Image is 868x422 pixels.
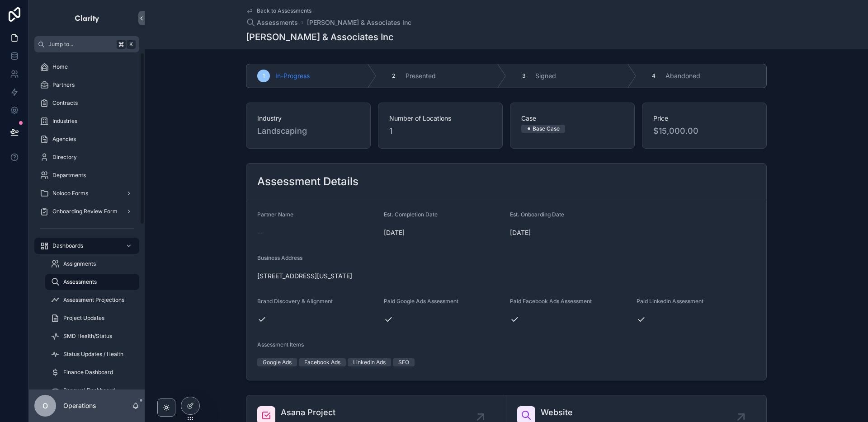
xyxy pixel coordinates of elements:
span: Business Address [257,254,302,261]
span: SMD Health/Status [63,333,112,340]
a: Partners [34,77,139,93]
span: 4 [652,72,656,80]
span: Paid Facebook Ads Assessment [510,298,592,305]
span: 3 [522,72,525,80]
span: Agencies [52,136,76,143]
a: Directory [34,149,139,165]
span: Back to Assessments [257,7,311,14]
span: Onboarding Review Form [52,208,118,215]
span: Website [541,406,573,419]
span: Case [521,114,623,123]
img: App logo [74,11,100,25]
span: Industries [52,117,77,125]
span: $15,000.00 [653,125,755,137]
span: Presented [406,71,436,80]
span: 2 [392,72,395,80]
a: Assignments [45,256,139,272]
span: Dashboards [52,242,83,249]
a: Finance Dashboard [45,364,139,380]
div: ⚫ Base Case [527,125,560,133]
div: LinkedIn Ads [353,358,386,366]
a: SMD Health/Status [45,328,139,344]
span: Landscaping [257,125,359,137]
span: Assessment Projections [63,296,124,304]
span: [DATE] [510,228,629,237]
span: Status Updates / Health [63,351,123,358]
span: Paid LinkedIn Assessment [637,298,703,305]
span: -- [257,228,263,237]
a: Assessments [45,274,139,290]
span: Renewal Dashboard [63,387,115,394]
a: Back to Assessments [246,7,311,14]
a: Dashboards [34,238,139,254]
a: [PERSON_NAME] & Associates Inc [307,18,411,27]
span: Jump to... [48,41,113,48]
span: Assignments [63,260,96,267]
div: Google Ads [263,358,292,366]
h1: [PERSON_NAME] & Associates Inc [246,31,394,43]
span: Abandoned [665,71,700,80]
a: Renewal Dashboard [45,382,139,399]
span: Price [653,114,755,123]
a: Onboarding Review Form [34,203,139,220]
div: Facebook Ads [304,358,340,366]
a: Contracts [34,95,139,111]
span: [DATE] [384,228,503,237]
span: Paid Google Ads Assessment [384,298,458,305]
span: Est. Completion Date [384,211,438,218]
span: Assessments [63,278,97,286]
a: Status Updates / Health [45,346,139,362]
a: Assessment Projections [45,292,139,308]
a: Project Updates [45,310,139,326]
h2: Assessment Details [257,174,359,189]
span: Contracts [52,99,78,107]
span: Est. Onboarding Date [510,211,564,218]
span: Partners [52,81,75,89]
span: Noloco Forms [52,190,88,197]
a: Agencies [34,131,139,147]
span: Number of Locations [389,114,491,123]
span: Assessments [257,18,298,27]
a: Departments [34,167,139,183]
div: scrollable content [29,52,145,389]
button: Jump to...K [34,36,139,52]
a: Home [34,59,139,75]
span: Partner Name [257,211,293,218]
a: Noloco Forms [34,185,139,202]
p: Operations [63,401,96,410]
span: 1 [263,72,265,80]
span: Signed [535,71,556,80]
span: In-Progress [275,71,310,80]
span: [STREET_ADDRESS][US_STATE] [257,272,755,281]
span: 1 [389,125,491,137]
span: Departments [52,172,86,179]
span: Assessment Items [257,341,304,348]
span: Directory [52,154,77,161]
a: Industries [34,113,139,129]
div: SEO [398,358,409,366]
span: O [42,400,48,411]
span: Brand Discovery & Alignment [257,298,333,305]
span: Home [52,63,68,70]
a: Assessments [246,18,298,27]
span: Industry [257,114,359,123]
span: Project Updates [63,314,104,322]
span: Asana Project [281,406,335,419]
span: K [127,41,135,48]
span: Finance Dashboard [63,369,113,376]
